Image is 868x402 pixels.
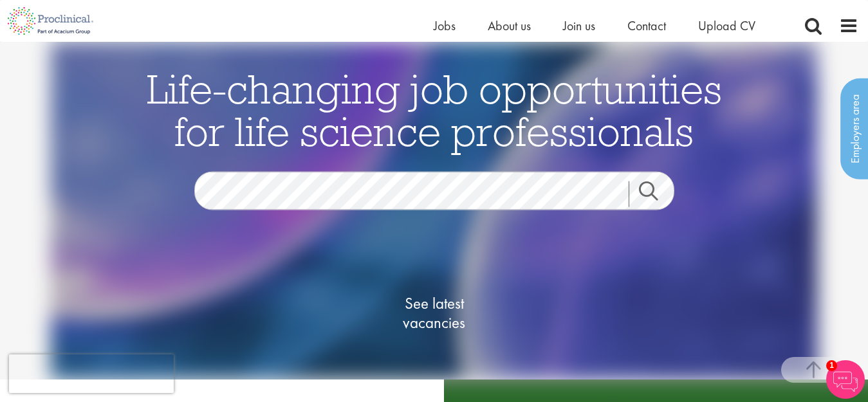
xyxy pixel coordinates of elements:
a: About us [488,17,531,34]
img: Chatbot [826,360,865,399]
img: candidate home [50,42,818,379]
a: Jobs [434,17,456,34]
a: Join us [563,17,595,34]
span: See latest vacancies [370,293,499,332]
a: Contact [627,17,666,34]
iframe: reCAPTCHA [9,354,174,393]
span: Life-changing job opportunities for life science professionals [147,62,722,156]
a: Job search submit button [629,181,684,206]
a: See latestvacancies [370,242,499,383]
span: 1 [826,360,837,371]
a: Upload CV [698,17,755,34]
